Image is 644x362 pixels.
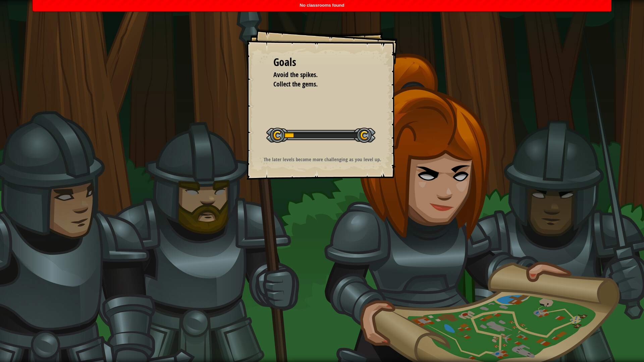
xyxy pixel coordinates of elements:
div: Goals [273,55,371,70]
li: Collect the gems. [265,79,369,89]
span: Collect the gems. [273,79,318,88]
span: Avoid the spikes. [273,70,318,79]
span: No classrooms found [300,3,344,8]
li: Avoid the spikes. [265,70,369,80]
p: The later levels become more challenging as you level up. [255,156,389,163]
